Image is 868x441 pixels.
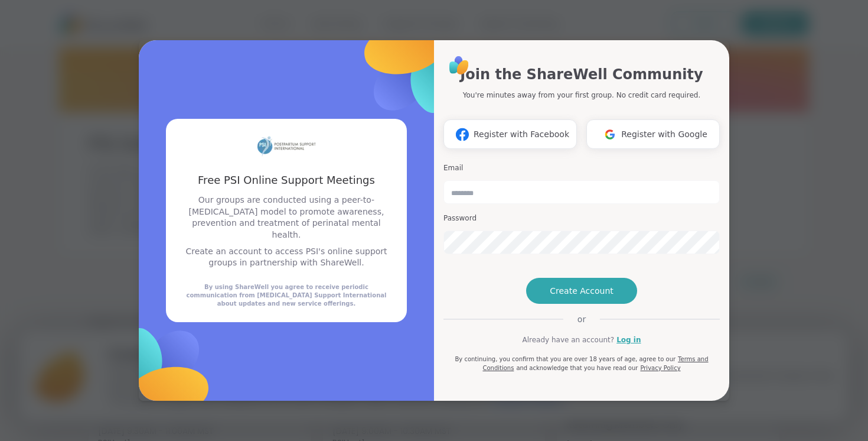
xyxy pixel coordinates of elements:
span: and acknowledge that you have read our [516,365,638,371]
span: Register with Facebook [474,128,569,141]
button: Register with Google [586,119,720,149]
a: Terms and Conditions [482,356,708,371]
a: Privacy Policy [640,365,680,371]
img: ShareWell Logomark [599,124,621,145]
p: Create an account to access PSI's online support groups in partnership with ShareWell. [180,246,393,269]
span: Already have an account? [522,335,614,345]
p: You're minutes away from your first group. No credit card required. [463,90,700,100]
span: Register with Google [621,128,707,141]
p: Our groups are conducted using a peer-to-[MEDICAL_DATA] model to promote awareness, prevention an... [180,194,393,241]
button: Create Account [526,278,637,304]
span: Create Account [550,285,614,297]
div: By using ShareWell you agree to receive periodic communication from [MEDICAL_DATA] Support Intern... [180,283,393,308]
span: or [563,313,600,325]
h3: Password [443,213,720,223]
button: Register with Facebook [443,119,577,149]
img: partner logo [257,133,316,158]
img: ShareWell Logomark [451,124,474,145]
span: By continuing, you confirm that you are over 18 years of age, agree to our [455,356,676,362]
h3: Free PSI Online Support Meetings [180,173,393,187]
img: ShareWell Logo [446,52,472,79]
h3: Email [443,163,720,173]
a: Log in [616,335,641,345]
h1: Join the ShareWell Community [460,64,703,85]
